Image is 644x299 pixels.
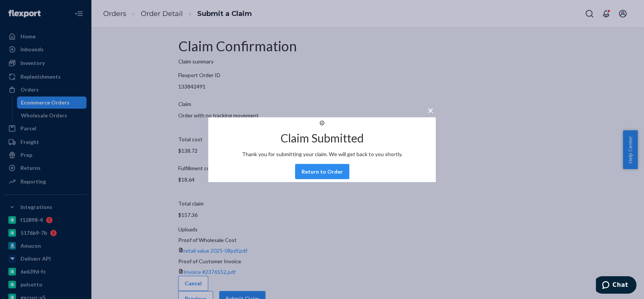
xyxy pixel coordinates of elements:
h2: Claim Submitted [281,131,364,144]
span: × [427,103,434,116]
button: Return to Order [295,164,349,179]
p: Thank you for submitting your claim. We will get back to you shortly. [242,150,402,158]
iframe: Opens a widget where you can chat to one of our agents [596,276,636,295]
